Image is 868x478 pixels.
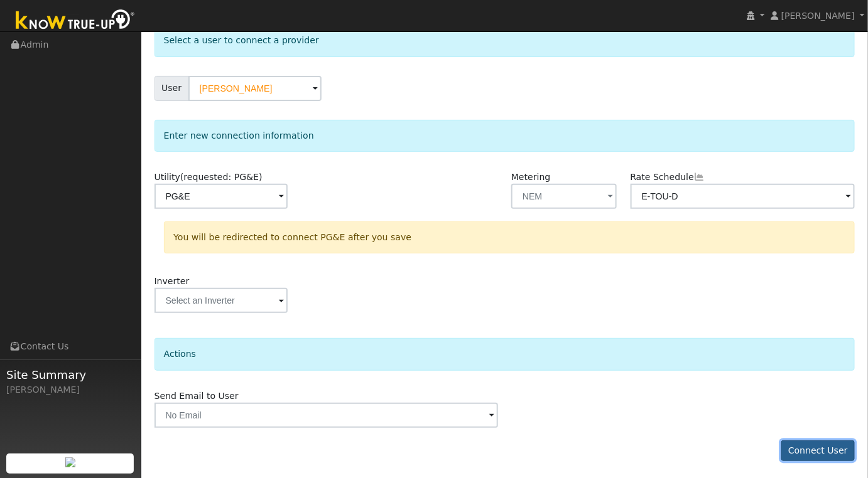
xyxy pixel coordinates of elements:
[155,24,855,56] div: Select a user to connect a provider
[155,76,189,101] span: User
[155,120,855,152] div: Enter new connection information
[155,275,190,288] label: Inverter
[180,172,263,182] span: (requested: PG&E)
[188,76,322,101] input: Select a User
[164,221,855,253] div: You will be redirected to connect PG&E after you save
[65,457,75,467] img: retrieve
[9,7,141,35] img: Know True-Up
[781,11,855,21] span: [PERSON_NAME]
[155,390,239,403] label: Send Email to User
[155,171,263,184] label: Utility
[781,440,855,462] button: Connect User
[155,338,855,370] div: Actions
[155,403,498,428] input: No Email
[511,184,617,209] button: NEM
[6,366,134,383] span: Site Summary
[6,383,134,396] div: [PERSON_NAME]
[511,171,551,184] label: Metering
[155,184,288,209] input: Select a Utility
[155,288,288,313] input: Select an Inverter
[631,171,705,184] label: Rate Schedule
